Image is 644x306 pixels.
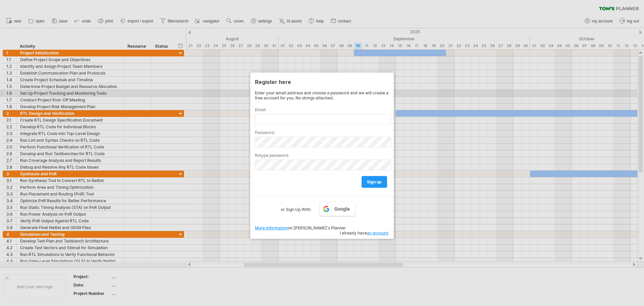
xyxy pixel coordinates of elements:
[255,90,389,100] div: Enter your email address and choose a password and we will create a free account for you. No stri...
[367,179,382,184] span: sign up
[340,230,389,235] span: I already have .
[255,225,288,230] a: More information
[255,107,389,112] label: Email:
[334,206,350,212] span: Google
[255,130,389,135] label: Password:
[255,153,389,158] label: Retype password:
[367,230,388,235] a: an account
[281,202,311,213] label: or Sign Up With:
[362,176,387,188] a: sign up
[319,202,356,216] a: Google
[255,76,389,88] div: Register here
[255,225,346,230] span: on [PERSON_NAME]'s Planner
